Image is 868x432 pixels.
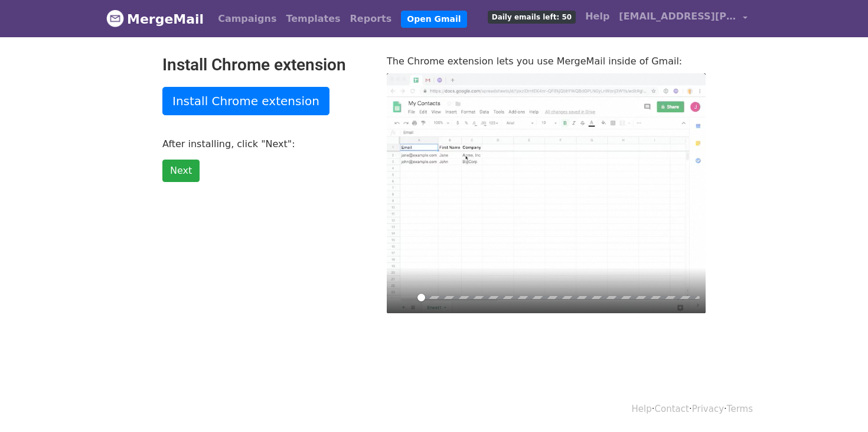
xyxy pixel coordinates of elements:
[401,11,466,28] a: Open Gmail
[619,9,737,24] span: [EMAIL_ADDRESS][PERSON_NAME][DOMAIN_NAME]
[162,55,369,75] h2: Install Chrome extension
[483,5,580,28] a: Daily emails left: 50
[213,7,281,31] a: Campaigns
[162,160,200,182] a: Next
[162,87,329,115] a: Install Chrome extension
[345,7,397,31] a: Reports
[632,404,652,414] a: Help
[281,7,345,31] a: Templates
[692,404,724,414] a: Privacy
[655,404,689,414] a: Contact
[580,5,614,28] a: Help
[162,138,369,150] p: After installing, click "Next":
[106,9,124,27] img: MergeMail logo
[614,5,752,33] a: [EMAIL_ADDRESS][PERSON_NAME][DOMAIN_NAME]
[488,11,576,24] span: Daily emails left: 50
[727,404,753,414] a: Terms
[393,288,412,307] button: Play
[417,292,700,303] input: Seek
[387,55,706,67] p: The Chrome extension lets you use MergeMail inside of Gmail:
[106,7,204,31] a: MergeMail
[809,375,868,432] iframe: Chat Widget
